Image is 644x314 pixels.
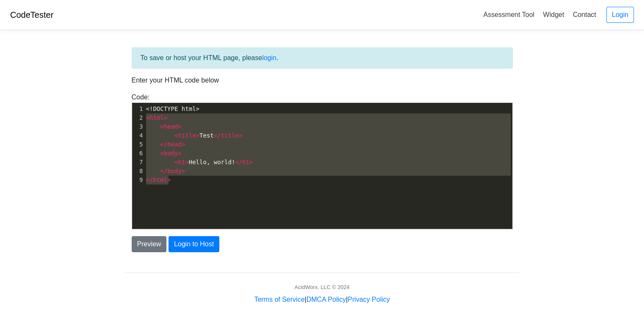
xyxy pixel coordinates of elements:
span: body [164,150,178,157]
p: Enter your HTML code below [132,75,513,85]
div: 8 [132,167,144,176]
a: Assessment Tool [480,8,538,22]
div: To save or host your HTML page, please . [132,47,513,69]
div: 7 [132,158,144,167]
a: CodeTester [10,10,53,19]
span: > [196,132,199,139]
span: </ [160,168,167,174]
a: DMCA Policy [307,296,346,303]
span: > [167,176,171,183]
a: Contact [569,8,600,22]
span: html [153,176,167,183]
a: Widget [539,8,567,22]
span: > [249,159,253,165]
span: > [178,123,181,130]
span: </ [146,176,153,183]
span: head [164,123,178,130]
span: </ [214,132,221,139]
div: 3 [132,122,144,131]
span: html [149,114,164,121]
span: < [174,132,178,139]
span: </ [160,141,167,148]
div: Code: [125,92,519,229]
button: Login to Host [169,236,219,252]
span: Test [146,132,243,139]
span: <!DOCTYPE html> [146,105,199,112]
div: | | [254,295,390,305]
span: > [182,141,185,148]
div: 5 [132,140,144,149]
span: < [174,159,178,165]
span: Hello, world! [146,159,253,165]
span: h1 [242,159,249,165]
span: title [178,132,196,139]
a: login [262,54,276,61]
span: < [146,114,149,121]
span: h1 [178,159,185,165]
div: 4 [132,131,144,140]
span: > [178,150,181,157]
span: body [167,168,182,174]
span: title [221,132,239,139]
div: AcidWorx, LLC © 2024 [294,283,349,291]
div: 9 [132,176,144,185]
span: > [185,159,188,165]
span: > [239,132,242,139]
span: > [164,114,167,121]
span: > [182,168,185,174]
span: </ [235,159,242,165]
div: 2 [132,113,144,122]
a: Login [606,7,634,23]
span: head [167,141,182,148]
a: Privacy Policy [348,296,390,303]
button: Preview [132,236,167,252]
span: < [160,150,163,157]
span: < [160,123,163,130]
div: 1 [132,105,144,113]
div: 6 [132,149,144,158]
a: Terms of Service [254,296,304,303]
